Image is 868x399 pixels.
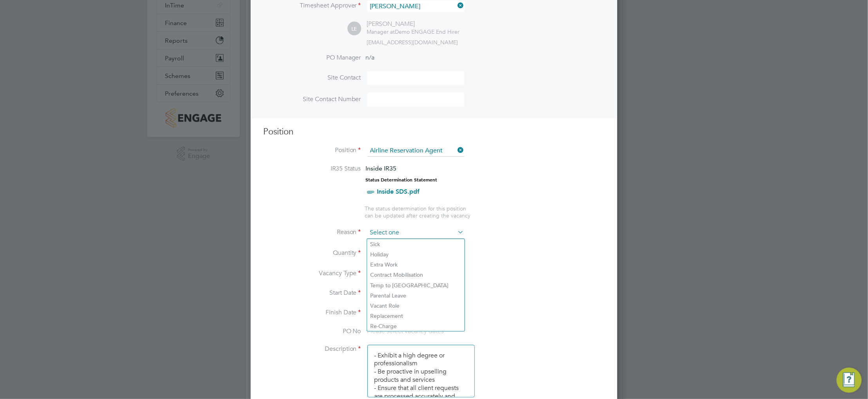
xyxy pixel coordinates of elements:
[263,146,361,154] label: Position
[347,22,361,36] span: LE
[366,165,397,172] span: Inside IR35
[263,228,361,236] label: Reason
[263,95,361,103] label: Site Contact Number
[263,165,361,173] label: IR35 Status
[367,20,460,28] div: [PERSON_NAME]
[837,368,862,393] button: Engage Resource Center
[367,280,465,290] li: Temp to [GEOGRAPHIC_DATA]
[365,205,471,219] span: The status determination for this position can be updated after creating the vacancy
[367,227,464,239] input: Select one
[367,321,465,331] li: Re-Charge
[263,289,361,297] label: Start Date
[367,301,465,311] li: Vacant Role
[263,327,361,336] label: PO No
[367,1,464,12] input: Search for...
[367,311,465,321] li: Replacement
[366,54,375,62] span: n/a
[377,188,420,195] a: Inside SDS.pdf
[263,269,361,277] label: Vacancy Type
[263,126,605,138] h3: Position
[366,177,438,183] strong: Status Determination Statement
[367,145,464,157] input: Search for...
[367,39,458,46] span: [EMAIL_ADDRESS][DOMAIN_NAME]
[367,28,460,35] div: Demo ENGAGE End Hirer
[367,249,465,259] li: Holiday
[367,239,465,249] li: Sick
[263,54,361,62] label: PO Manager
[263,74,361,82] label: Site Contact
[367,290,465,301] li: Parental Leave
[263,249,361,257] label: Quantity
[263,2,361,10] label: Timesheet Approver
[367,327,444,335] span: Please select vacancy dates
[263,345,361,353] label: Description
[367,28,395,35] span: Manager at
[367,259,465,270] li: Extra Work
[263,308,361,317] label: Finish Date
[367,270,465,280] li: Contract Mobilisation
